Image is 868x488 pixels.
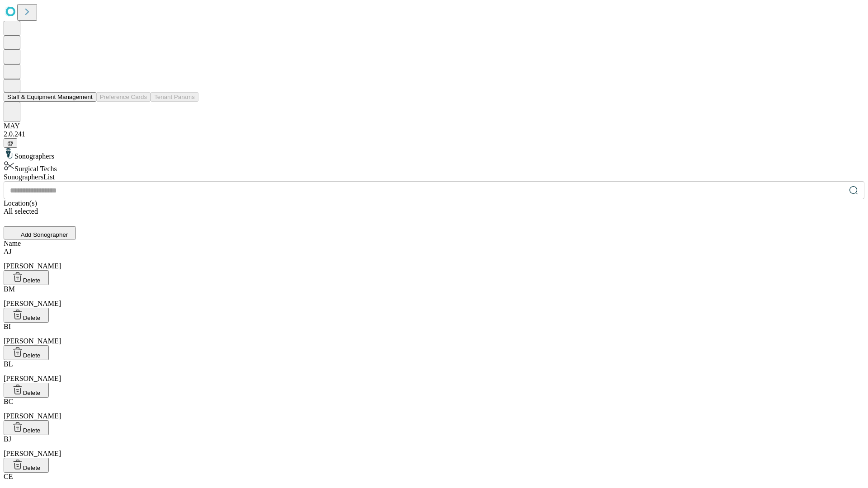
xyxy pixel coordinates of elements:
[4,458,49,473] button: Delete
[4,360,13,368] span: BL
[4,239,864,248] div: Name
[4,308,49,323] button: Delete
[23,352,41,359] span: Delete
[4,285,15,293] span: BM
[4,323,11,330] span: BI
[4,435,864,458] div: [PERSON_NAME]
[21,231,68,238] span: Add Sonographer
[96,92,151,102] button: Preference Cards
[4,226,76,239] button: Add Sonographer
[4,199,37,207] span: Location(s)
[4,248,864,270] div: [PERSON_NAME]
[4,398,864,420] div: [PERSON_NAME]
[4,383,49,398] button: Delete
[4,173,864,181] div: Sonographers List
[23,314,41,321] span: Delete
[4,285,864,308] div: [PERSON_NAME]
[151,92,198,102] button: Tenant Params
[4,92,96,102] button: Staff & Equipment Management
[4,138,17,148] button: @
[4,270,49,285] button: Delete
[4,130,864,138] div: 2.0.241
[23,389,41,396] span: Delete
[4,420,49,435] button: Delete
[4,398,13,405] span: BC
[7,140,14,146] span: @
[4,148,864,160] div: Sonographers
[23,427,41,434] span: Delete
[4,435,11,443] span: BJ
[23,277,41,284] span: Delete
[4,360,864,383] div: [PERSON_NAME]
[23,465,41,471] span: Delete
[4,122,864,130] div: MAY
[4,323,864,345] div: [PERSON_NAME]
[4,207,864,216] div: All selected
[4,160,864,173] div: Surgical Techs
[4,473,13,480] span: CE
[4,345,49,360] button: Delete
[4,248,12,255] span: AJ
